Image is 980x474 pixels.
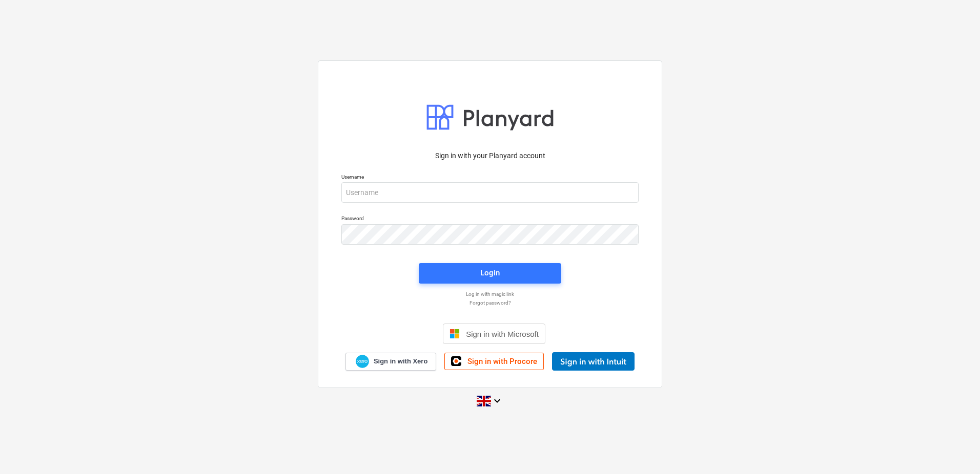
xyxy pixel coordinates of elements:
[336,291,644,297] a: Log in with magic link
[341,182,639,203] input: Username
[341,174,639,182] p: Username
[374,357,427,366] span: Sign in with Xero
[444,353,544,370] a: Sign in with Procore
[356,355,369,369] img: Xero logo
[467,357,537,366] span: Sign in with Procore
[341,215,639,224] p: Password
[491,395,503,407] i: keyboard_arrow_down
[450,329,460,339] img: Microsoft logo
[336,299,644,306] a: Forgot password?
[419,263,561,284] button: Login
[345,353,437,371] a: Sign in with Xero
[480,266,500,279] div: Login
[466,330,539,338] span: Sign in with Microsoft
[341,150,639,161] p: Sign in with your Planyard account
